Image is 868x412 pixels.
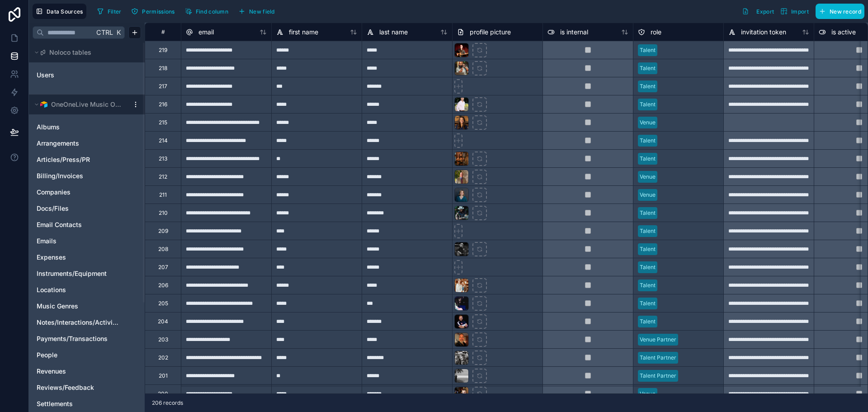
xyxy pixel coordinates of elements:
a: Users [37,71,110,80]
div: Reviews/Feedback [33,380,141,395]
a: Email Contacts [37,220,119,229]
a: Emails [37,237,119,246]
div: 217 [159,83,167,90]
a: Articles/Press/PR [37,155,119,164]
div: Music Genres [33,299,141,313]
span: Users [37,71,54,80]
div: Talent [640,245,656,253]
div: 210 [159,209,168,217]
span: Expenses [37,253,66,262]
span: People [37,350,57,360]
button: Airtable LogoOneOneLive Music OS Portal [33,98,128,111]
div: 200 [158,390,168,398]
a: Music Genres [37,302,119,311]
span: Articles/Press/PR [37,155,90,164]
div: Talent [640,263,656,271]
span: Reviews/Feedback [37,383,94,392]
div: 201 [159,372,168,379]
a: Albums [37,123,119,132]
div: 211 [159,191,167,199]
span: K [115,29,122,36]
span: last name [379,28,408,37]
a: Settlements [37,399,119,408]
button: New field [235,5,278,18]
div: Instruments/Equipment [33,266,141,281]
button: Find column [182,5,231,18]
a: Instruments/Equipment [37,269,119,278]
div: Talent [640,155,656,163]
div: Articles/Press/PR [33,152,141,167]
a: Companies [37,188,119,197]
span: Instruments/Equipment [37,269,107,278]
button: Permissions [128,5,178,18]
div: Talent Partner [640,372,676,380]
div: Venue Partner [640,336,676,344]
div: 214 [159,137,168,144]
span: 206 records [152,399,183,407]
span: Ctrl [95,27,114,38]
a: Locations [37,285,119,294]
span: first name [289,28,318,37]
div: Settlements [33,397,141,411]
div: 212 [159,173,167,180]
div: Email Contacts [33,218,141,232]
a: Notes/Interactions/Activities [37,318,119,327]
span: Albums [37,123,60,132]
div: 206 [158,282,168,289]
div: Talent [640,100,656,109]
div: Users [33,68,141,82]
div: Emails [33,234,141,248]
div: Expenses [33,250,141,265]
div: Arrangements [33,136,141,151]
div: Talent Partner [640,354,676,362]
div: 215 [159,119,167,126]
span: Companies [37,188,71,197]
div: Talent [640,317,656,326]
button: Export [739,4,777,19]
button: Noloco tables [33,46,136,59]
div: Venue [640,118,656,127]
div: 207 [158,264,168,271]
div: People [33,348,141,362]
span: Arrangements [37,139,79,148]
div: 202 [158,354,168,361]
span: Permissions [142,8,175,15]
span: Find column [196,8,228,15]
button: New record [816,4,864,19]
span: is internal [560,28,588,37]
div: 216 [159,101,167,108]
span: Filter [108,8,122,15]
div: 204 [158,318,168,325]
button: Data Sources [33,4,86,19]
div: Payments/Transactions [33,331,141,346]
span: is active [831,28,856,37]
div: Talent [640,46,656,54]
a: Permissions [128,5,181,18]
div: Companies [33,185,141,199]
button: Filter [94,5,125,18]
div: 213 [159,155,167,162]
span: Email Contacts [37,220,82,229]
div: 219 [159,47,167,54]
div: Venue [640,191,656,199]
div: Talent [640,299,656,308]
span: Revenues [37,367,66,376]
span: invitation token [741,28,786,37]
a: Payments/Transactions [37,334,119,343]
span: Locations [37,285,66,294]
span: Docs/Files [37,204,69,213]
span: Noloco tables [49,48,91,57]
div: Talent [640,137,656,145]
div: Talent [640,82,656,90]
span: Billing/Invoices [37,171,83,180]
span: Payments/Transactions [37,334,108,343]
span: Settlements [37,399,73,408]
a: Reviews/Feedback [37,383,119,392]
div: Billing/Invoices [33,169,141,183]
div: Talent [640,227,656,235]
a: Revenues [37,367,119,376]
span: email [198,28,214,37]
a: Billing/Invoices [37,171,119,180]
div: Locations [33,283,141,297]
